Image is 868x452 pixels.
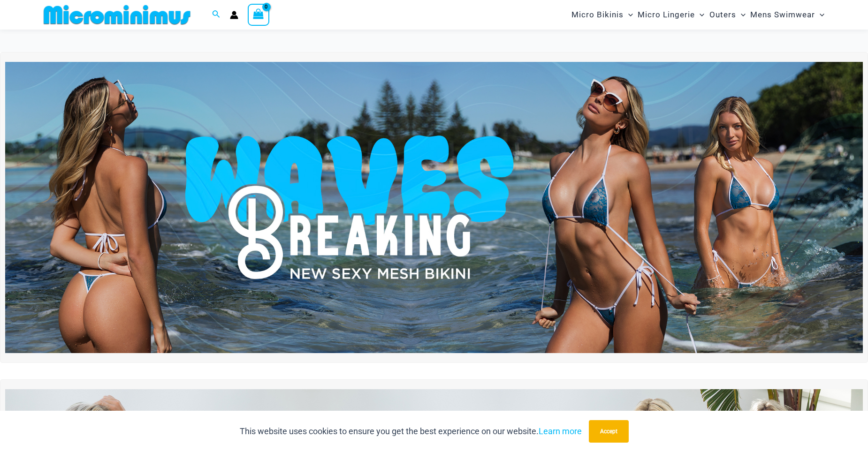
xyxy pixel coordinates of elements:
[635,3,707,27] a: Micro LingerieMenu ToggleMenu Toggle
[748,3,827,27] a: Mens SwimwearMenu ToggleMenu Toggle
[815,3,824,27] span: Menu Toggle
[5,62,863,353] img: Waves Breaking Ocean Bikini Pack
[539,426,582,436] a: Learn more
[569,3,635,27] a: Micro BikinisMenu ToggleMenu Toggle
[568,1,828,28] nav: Site Navigation
[736,3,746,27] span: Menu Toggle
[240,424,582,438] p: This website uses cookies to ensure you get the best experience on our website.
[589,420,629,443] button: Accept
[695,3,704,27] span: Menu Toggle
[707,3,748,27] a: OutersMenu ToggleMenu Toggle
[638,3,695,27] span: Micro Lingerie
[750,3,815,27] span: Mens Swimwear
[709,3,736,27] span: Outers
[571,3,624,27] span: Micro Bikinis
[40,4,194,25] img: MM SHOP LOGO FLAT
[230,11,238,19] a: Account icon link
[212,9,221,21] a: Search icon link
[248,4,269,25] a: View Shopping Cart, empty
[624,3,633,27] span: Menu Toggle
